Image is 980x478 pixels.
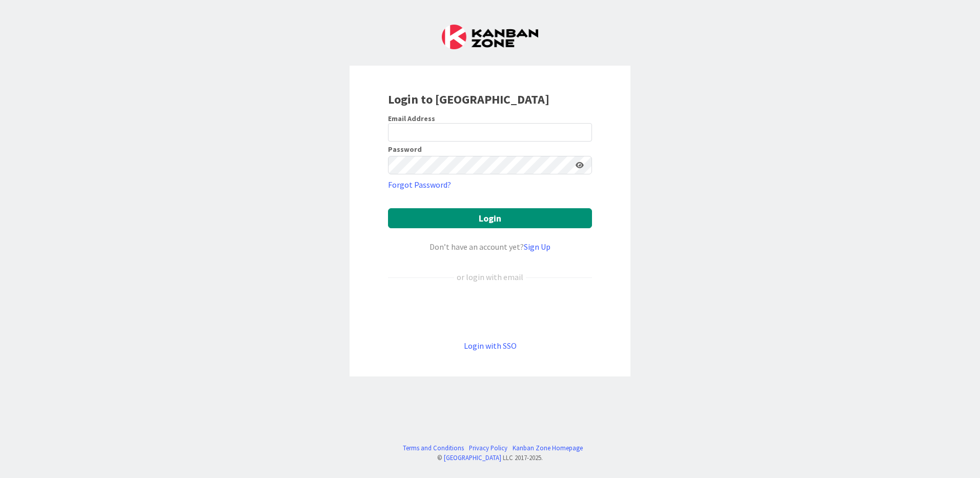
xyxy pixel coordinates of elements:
label: Email Address [388,114,435,123]
a: Login with SSO [464,341,517,351]
a: Terms and Conditions [403,443,464,453]
div: Don’t have an account yet? [388,241,592,253]
a: [GEOGRAPHIC_DATA] [444,453,501,462]
img: Kanban Zone [442,25,538,49]
b: Login to [GEOGRAPHIC_DATA] [388,91,549,107]
div: or login with email [454,271,526,283]
iframe: Sign in with Google Button [383,300,597,323]
div: © LLC 2017- 2025 . [398,453,583,463]
a: Forgot Password? [388,178,451,191]
label: Password [388,146,422,153]
a: Sign Up [524,242,550,252]
button: Login [388,208,592,228]
a: Kanban Zone Homepage [513,443,583,453]
a: Privacy Policy [469,443,507,453]
keeper-lock: Open Keeper Popup [575,126,587,138]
